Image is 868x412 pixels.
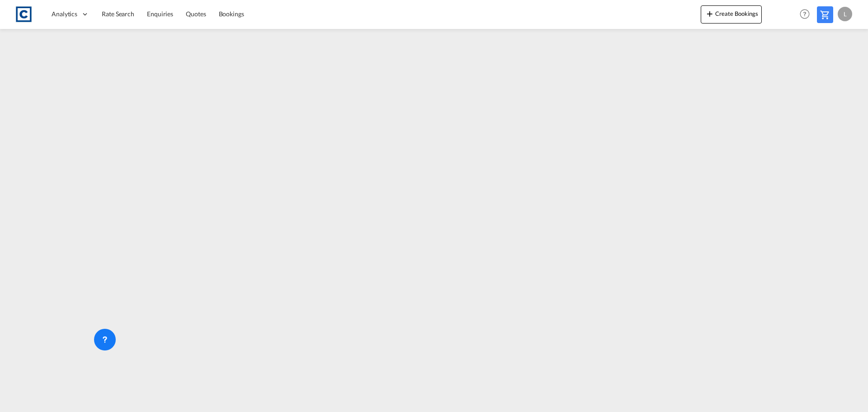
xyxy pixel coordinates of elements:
img: 1fdb9190129311efbfaf67cbb4249bed.jpeg [14,4,34,24]
span: Analytics [52,9,77,19]
span: Help [797,6,812,22]
span: Bookings [219,10,244,18]
div: L [838,7,852,21]
button: icon-plus 400-fgCreate Bookings [701,5,762,24]
span: Rate Search [102,10,134,18]
div: Help [797,6,817,23]
span: Quotes [186,10,206,18]
span: Enquiries [147,10,173,18]
md-icon: icon-plus 400-fg [704,8,715,19]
